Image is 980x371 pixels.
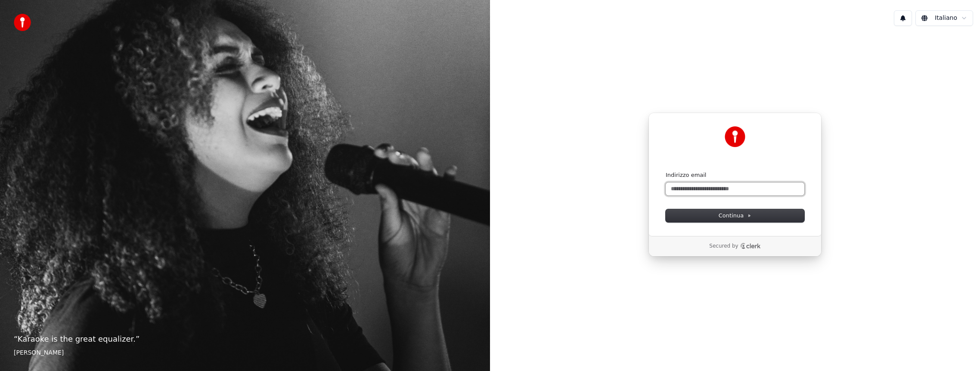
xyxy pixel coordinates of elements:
footer: [PERSON_NAME] [14,349,476,357]
img: Youka [725,126,745,147]
p: Secured by [709,243,738,250]
a: Clerk logo [740,243,761,249]
span: Continua [719,212,751,220]
p: “ Karaoke is the great equalizer. ” [14,333,476,345]
img: youka [14,14,31,31]
button: Continua [666,209,804,222]
label: Indirizzo email [666,171,706,179]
